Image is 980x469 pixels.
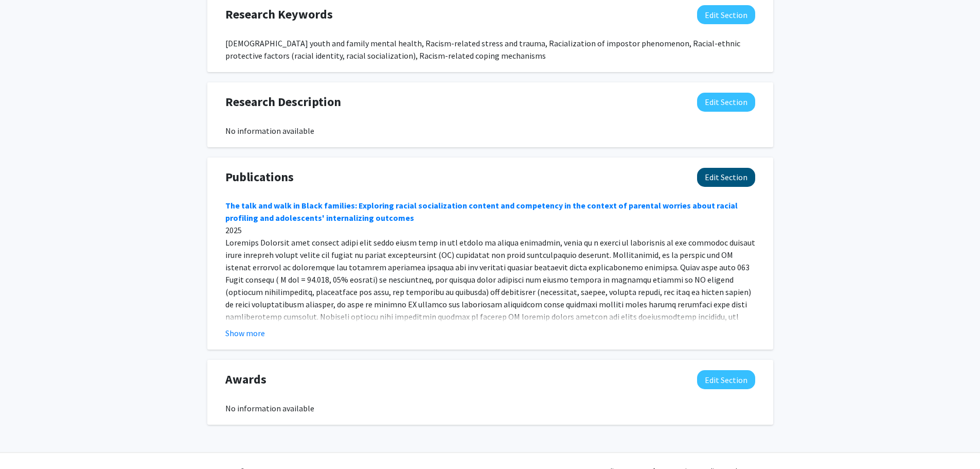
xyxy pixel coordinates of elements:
span: Research Description [225,93,341,111]
div: No information available [225,125,755,137]
span: Research Keywords [225,5,333,24]
button: Edit Publications [697,168,755,187]
iframe: Chat [8,423,44,461]
button: Show more [225,327,265,339]
span: Publications [225,168,294,186]
a: The talk and walk in Black families: Exploring racial socialization content and competency in the... [225,200,738,223]
button: Edit Research Description [697,93,755,112]
div: No information available [225,402,755,414]
div: [DEMOGRAPHIC_DATA] youth and family mental health, Racism-related stress and trauma, Racializatio... [225,37,755,62]
span: Awards [225,370,266,389]
button: Edit Research Keywords [697,5,755,24]
button: Edit Awards [697,370,755,389]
